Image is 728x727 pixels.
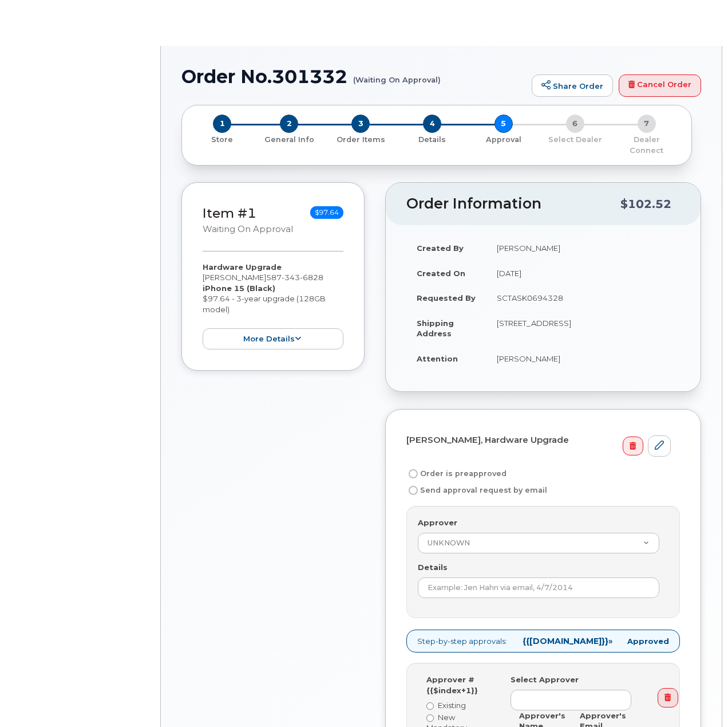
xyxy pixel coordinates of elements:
td: [PERSON_NAME] [486,346,680,371]
td: [PERSON_NAME] [486,235,680,261]
span: 587 [266,273,323,282]
input: Send approval request by email [409,486,418,495]
p: Step-by-step approvals: [406,630,680,653]
label: Order is preapproved [406,467,507,481]
label: Existing [426,700,493,711]
span: » [523,637,612,645]
label: Approver [418,517,457,528]
h2: Order Information [406,196,620,212]
td: [STREET_ADDRESS] [486,311,680,346]
p: Details [401,135,464,145]
label: Send approval request by email [406,484,547,497]
small: (Waiting On Approval) [353,66,441,84]
div: [PERSON_NAME] $97.64 - 3-year upgrade (128GB model) [203,262,343,350]
p: Order Items [330,135,392,145]
strong: Requested By [417,293,476,302]
strong: Created By [417,243,464,253]
a: 1 Store [191,133,254,145]
span: 343 [282,273,300,282]
h1: Order No.301332 [181,66,526,87]
span: 3 [351,115,370,133]
strong: Approved [627,636,669,647]
span: 2 [280,115,298,133]
label: New [426,712,493,723]
a: Item #1 [203,205,256,221]
p: General Info [258,135,321,145]
small: Waiting On Approval [203,224,293,234]
input: Order is preapproved [409,469,418,478]
strong: iPhone 15 (Black) [203,284,275,293]
label: Details [418,562,448,573]
strong: Hardware Upgrade [203,262,282,272]
a: 2 General Info [254,133,325,145]
input: Existing [426,702,434,710]
strong: {{[DOMAIN_NAME]}} [523,636,608,646]
td: SCTASK0694328 [486,285,680,311]
label: Select Approver [511,674,579,685]
span: 6828 [300,273,323,282]
a: Cancel Order [619,74,701,97]
strong: Shipping Address [417,319,454,339]
h4: [PERSON_NAME], Hardware Upgrade [406,435,671,445]
input: Example: Jen Hahn via email, 4/7/2014 [418,577,659,598]
a: Share Order [532,74,613,97]
span: $97.64 [310,206,343,219]
span: 1 [213,115,231,133]
span: 4 [423,115,441,133]
button: more details [203,328,343,349]
div: $102.52 [620,193,671,215]
p: Store [196,135,249,145]
strong: Created On [417,269,465,278]
td: [DATE] [486,261,680,286]
label: Approver # {{$index+1}} [426,674,493,695]
a: 3 Order Items [325,133,397,145]
strong: Attention [417,354,458,363]
input: New [426,714,434,722]
a: 4 Details [397,133,468,145]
